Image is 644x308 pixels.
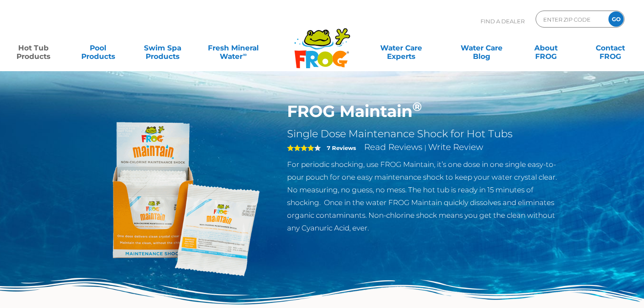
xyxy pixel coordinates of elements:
[586,39,636,56] a: ContactFROG
[412,99,422,114] sup: ®
[360,39,442,56] a: Water CareExperts
[243,51,246,58] sup: ∞
[364,142,423,152] a: Read Reviews
[521,39,571,56] a: AboutFROG
[73,39,123,56] a: PoolProducts
[608,11,624,27] input: GO
[287,102,564,121] h1: FROG Maintain
[287,144,314,151] span: 4
[424,144,426,152] span: |
[202,39,265,56] a: Fresh MineralWater∞
[138,39,188,56] a: Swim SpaProducts
[287,158,564,234] p: For periodic shocking, use FROG Maintain, it’s one dose in one single easy-to-pour pouch for one ...
[327,144,356,151] strong: 7 Reviews
[8,39,58,56] a: Hot TubProducts
[456,39,506,56] a: Water CareBlog
[428,142,483,152] a: Write Review
[290,17,355,69] img: Frog Products Logo
[481,11,525,32] p: Find A Dealer
[287,128,564,140] h2: Single Dose Maintenance Shock for Hot Tubs
[81,102,275,296] img: Frog_Maintain_Hero-2-v2.png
